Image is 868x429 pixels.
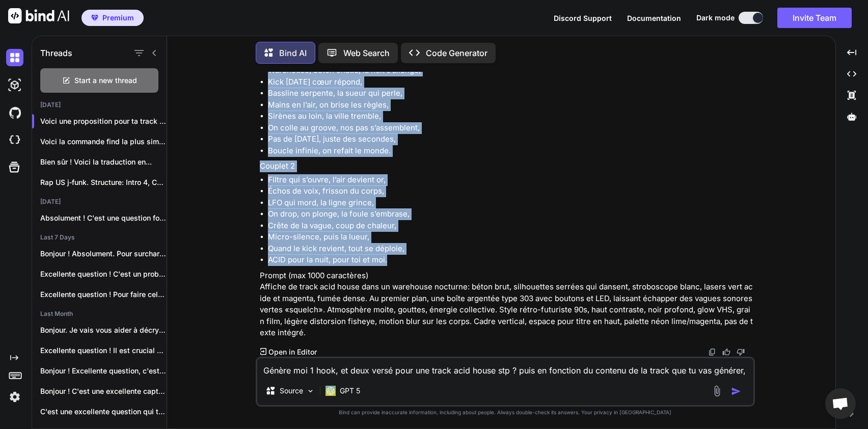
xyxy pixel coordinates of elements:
span: Discord Support [554,14,612,22]
p: Absolument ! C'est une question fondamentale et... [40,213,167,223]
img: dislike [737,348,745,356]
button: Discord Support [554,13,612,23]
button: Invite Team [777,8,852,28]
span: Dark mode [696,13,735,23]
p: Source [280,386,303,396]
li: LFO qui mord, la ligne grince, [268,197,753,209]
p: Voici la commande find la plus simple: ... [40,137,167,147]
li: Mains en l’air, on brise les règles, [268,99,753,111]
h2: [DATE] [32,101,167,109]
p: Excellente question ! Pour faire cela de... [40,289,167,300]
h2: Last 7 Days [32,233,167,242]
p: Bien sûr ! Voici la traduction en... [40,157,167,167]
button: Documentation [627,13,681,23]
h1: Threads [40,47,72,59]
p: C'est une excellente question qui touche au... [40,407,167,417]
li: On colle au groove, nos pas s’assemblent, [268,122,753,134]
p: Couplet 2 [260,160,753,172]
p: Prompt (max 1000 caractères) Affiche de track acid house dans un warehouse nocturne: béton brut, ... [260,270,753,339]
p: Code Generator [426,47,487,59]
img: Pick Models [306,387,315,395]
p: Excellente question ! Il est crucial de... [40,345,167,356]
div: Ouvrir le chat [825,388,856,419]
img: darkAi-studio [6,76,23,94]
p: Excellente question ! C'est un problème classique... [40,269,167,279]
span: Premium [102,13,134,23]
span: Documentation [627,14,681,22]
li: Quand le kick revient, tout se déploie, [268,243,753,255]
p: Bonjour ! Absolument. Pour surcharger le `homedir`... [40,249,167,259]
p: Rap US j‑funk. Structure: Intro 4, Couplet... [40,177,167,187]
li: Kick [DATE] cœur répond, [268,76,753,88]
p: Web Search [343,47,390,59]
img: settings [6,388,23,406]
img: darkChat [6,49,23,66]
h2: Last Month [32,310,167,318]
li: On drop, on plonge, la foule s’embrase, [268,208,753,220]
p: Bonjour ! C'est une excellente capture d'erreur,... [40,386,167,396]
img: like [722,348,730,356]
li: Crête de la vague, coup de chaleur, [268,220,753,232]
img: attachment [711,385,723,397]
li: Micro-silence, puis la lueur, [268,231,753,243]
img: copy [708,348,716,356]
p: Open in Editor [268,347,317,357]
p: Bonjour. Je vais vous aider à décrypter... [40,325,167,335]
li: Bassline serpente, la sueur qui perle, [268,88,753,99]
img: githubDark [6,104,23,121]
li: Pas de [DATE], juste des secondes, [268,133,753,145]
p: Bind can provide inaccurate information, including about people. Always double-check its answers.... [256,409,755,416]
li: Sirènes au loin, la ville tremble, [268,111,753,122]
li: Échos de voix, frisson du corps, [268,185,753,197]
img: premium [91,15,98,21]
h2: [DATE] [32,198,167,206]
img: Bind AI [8,8,69,23]
img: icon [731,386,741,396]
p: Bonjour ! Excellente question, c'est une manipulation... [40,366,167,376]
span: Start a new thread [74,75,137,86]
li: Boucle infinie, on refait le monde. [268,145,753,157]
li: Filtre qui s’ouvre, l’air devient or, [268,174,753,186]
p: Bind AI [279,47,307,59]
img: cloudideIcon [6,131,23,149]
img: GPT 5 [325,386,336,396]
button: premiumPremium [82,10,144,26]
p: Voici une proposition pour ta track acid... [40,116,167,126]
li: ACID pour la nuit, pour toi et moi. [268,254,753,266]
p: GPT 5 [340,386,360,396]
